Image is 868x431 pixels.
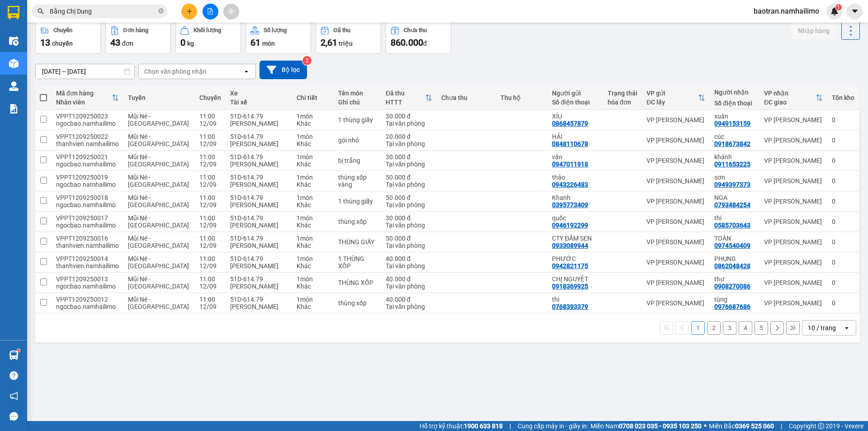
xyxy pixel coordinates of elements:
button: Bộ lọc [259,61,307,79]
div: [PERSON_NAME] [230,303,288,310]
span: 1 [837,4,840,10]
div: Tuyến [128,94,190,101]
div: VPPT1209250016 [56,235,119,242]
div: 11:00 [199,174,221,181]
div: 12/09 [199,242,221,249]
span: Mũi Né - [GEOGRAPHIC_DATA] [128,174,189,188]
span: question-circle [9,371,18,380]
th: Toggle SortBy [52,86,123,110]
div: 12/09 [199,201,221,208]
div: 30.000 đ [386,113,432,120]
div: 0946192299 [552,222,588,229]
div: sơn [714,174,755,181]
div: 0 [832,116,854,123]
div: Khác [297,242,329,249]
div: VP [PERSON_NAME] [764,218,823,225]
div: Số lượng [264,27,287,33]
div: 1 món [297,214,329,222]
div: 50.000 đ [386,235,432,242]
div: bị trắng [338,157,377,164]
div: VP [PERSON_NAME] [764,279,823,286]
div: [PERSON_NAME] [230,140,288,147]
div: 12/09 [199,140,221,147]
div: Tại văn phòng [386,181,432,188]
div: 0768393379 [552,303,588,310]
div: Tại văn phòng [386,303,432,310]
div: HTTT [386,99,425,106]
div: THÙNG GIẤY [338,238,377,246]
div: Khác [297,140,329,147]
div: 12/09 [199,262,221,270]
div: 0976687686 [714,303,750,310]
div: 1 món [297,235,329,242]
span: Miền Nam [590,421,702,431]
div: 0 [832,279,854,286]
div: 51D-614.79 [230,194,288,201]
img: logo-vxr [8,6,19,19]
div: Tại văn phòng [386,283,432,290]
th: Toggle SortBy [381,86,437,110]
div: Chi tiết [297,94,329,101]
span: plus [186,8,193,14]
div: VP [PERSON_NAME] [646,259,705,266]
div: ngocbao.namhailimo [56,161,119,168]
div: CHỊ NGUYỆT [552,275,599,283]
div: ngocbao.namhailimo [56,303,119,310]
div: [PERSON_NAME] [230,181,288,188]
span: Cung cấp máy in - giấy in: [518,421,588,431]
span: Mũi Né - [GEOGRAPHIC_DATA] [128,214,189,229]
span: Miền Bắc [709,421,774,431]
div: 1 món [297,275,329,283]
div: VPPT1209250012 [56,296,119,303]
div: 50.000 đ [386,174,432,181]
span: THE CLIFF [86,42,124,74]
div: ngocbao.namhailimo [56,283,119,290]
div: Chọn văn phòng nhận [144,67,207,76]
input: Tìm tên, số ĐT hoặc mã đơn [50,6,156,16]
button: caret-down [847,4,863,19]
div: VP nhận [764,90,816,97]
div: VP gửi [646,90,698,97]
button: Nhập hàng [791,23,837,39]
div: 1 món [297,296,329,303]
div: Tên món [338,90,377,97]
div: [PERSON_NAME] [230,283,288,290]
button: 2 [707,321,721,335]
div: Tài xế [230,99,288,106]
div: 1 món [297,113,329,120]
div: 0 [832,198,854,205]
button: file-add [203,4,218,19]
button: 3 [723,321,736,335]
div: 1 món [297,174,329,181]
div: 40.000 đ [386,275,432,283]
div: Khác [297,303,329,310]
div: 0 [832,177,854,185]
div: Tại văn phòng [386,161,432,168]
div: VP [PERSON_NAME] [646,116,705,123]
input: Select a date range. [36,64,134,79]
span: 0 [180,37,185,48]
span: kg [187,40,194,47]
div: 0942821175 [552,262,588,270]
button: Đã thu2,61 triệu [316,21,381,54]
div: 11:00 [199,113,221,120]
div: 51D-614.79 [230,235,288,242]
div: 12/09 [199,181,221,188]
div: 51D-614.79 [230,113,288,120]
img: solution-icon [9,104,19,114]
span: Mũi Né - [GEOGRAPHIC_DATA] [128,255,189,270]
span: Hỗ trợ kỹ thuật: [420,421,503,431]
div: 0848110678 [552,140,588,147]
span: | [781,421,782,431]
div: Chưa thu [404,27,427,33]
div: 11:00 [199,296,221,303]
div: thi [552,296,599,303]
span: 43 [110,37,120,48]
div: 11:00 [199,275,221,283]
div: 11:00 [199,194,221,201]
div: VPPT1209250021 [56,153,119,161]
div: 51D-614.79 [230,153,288,161]
div: Chuyến [199,94,221,101]
button: plus [181,4,197,19]
div: thanhvien.namhailimo [56,242,119,249]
